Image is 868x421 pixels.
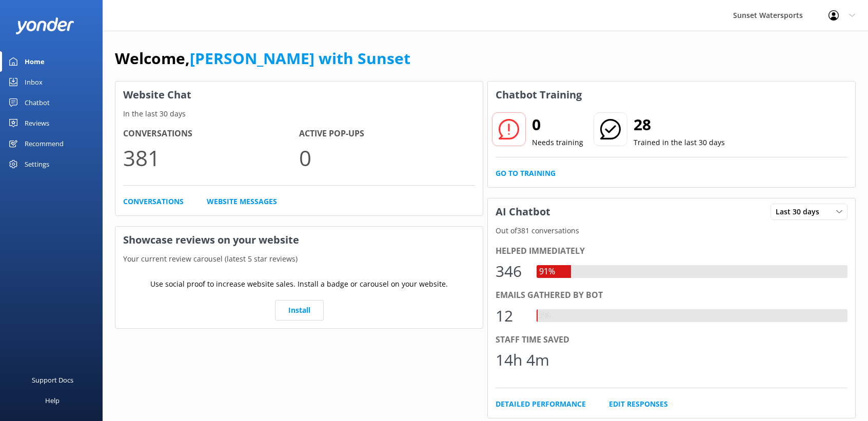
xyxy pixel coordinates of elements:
[496,333,847,347] div: Staff time saved
[115,253,483,265] p: Your current review carousel (latest 5 star reviews)
[496,398,586,410] a: Detailed Performance
[496,259,526,284] div: 346
[190,48,410,69] a: [PERSON_NAME] with Sunset
[123,196,184,207] a: Conversations
[25,92,50,113] div: Chatbot
[115,46,410,71] h1: Welcome,
[25,51,45,72] div: Home
[496,304,526,328] div: 12
[15,17,74,34] img: yonder-white-logo.png
[634,112,725,137] h2: 28
[537,309,553,323] div: 3%
[25,113,49,133] div: Reviews
[115,108,483,119] p: In the last 30 days
[488,225,855,236] p: Out of 381 conversations
[25,72,43,92] div: Inbox
[532,112,583,137] h2: 0
[275,300,324,320] a: Install
[207,196,277,207] a: Website Messages
[634,137,725,148] p: Trained in the last 30 days
[496,348,549,372] div: 14h 4m
[25,154,49,174] div: Settings
[150,278,448,290] p: Use social proof to increase website sales. Install a badge or carousel on your website.
[488,198,558,225] h3: AI Chatbot
[25,133,64,154] div: Recommend
[776,206,825,217] span: Last 30 days
[123,141,299,175] p: 381
[496,289,847,302] div: Emails gathered by bot
[532,137,583,148] p: Needs training
[299,141,475,175] p: 0
[609,398,668,410] a: Edit Responses
[115,227,483,253] h3: Showcase reviews on your website
[537,265,558,278] div: 91%
[488,82,589,108] h3: Chatbot Training
[299,127,475,141] h4: Active Pop-ups
[32,370,73,390] div: Support Docs
[496,245,847,258] div: Helped immediately
[496,168,556,179] a: Go to Training
[123,127,299,141] h4: Conversations
[45,390,60,411] div: Help
[115,82,483,108] h3: Website Chat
